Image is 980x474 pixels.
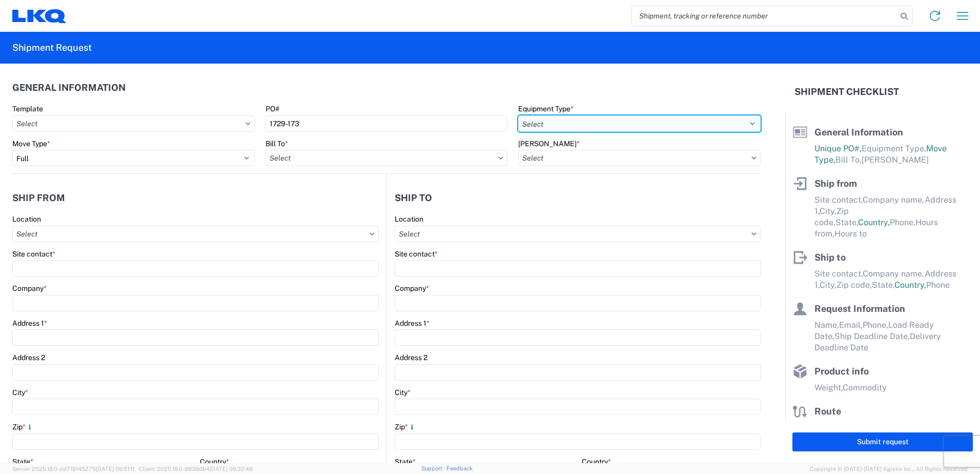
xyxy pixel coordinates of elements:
[814,406,841,417] span: Route
[210,466,253,472] span: [DATE] 09:32:48
[12,42,92,54] h2: Shipment Request
[814,127,903,137] span: General Information
[814,366,869,377] span: Product info
[395,353,427,362] label: Address 2
[820,206,836,216] span: City,
[12,226,379,242] input: Select
[814,320,839,330] span: Name,
[814,144,862,153] span: Unique PO#,
[835,218,858,227] span: State,
[890,218,915,227] span: Phone,
[835,155,862,165] span: Bill To,
[814,178,857,189] span: Ship from
[395,388,411,397] label: City
[631,6,897,26] input: Shipment, tracking or reference number
[843,383,887,392] span: Commodity
[858,218,890,227] span: Country,
[794,86,899,98] h2: Shipment Checklist
[12,422,34,431] label: Zip
[12,115,255,132] input: Select
[395,193,432,203] h2: Ship to
[12,353,45,362] label: Address 2
[139,466,253,472] span: Client: 2025.18.0-9839db4
[12,104,43,113] label: Template
[863,269,925,279] span: Company name,
[12,388,28,397] label: City
[518,104,574,113] label: Equipment Type
[814,252,846,263] span: Ship to
[582,457,611,466] label: Country
[820,280,836,290] span: City,
[395,226,761,242] input: Select
[395,457,416,466] label: State
[836,280,872,290] span: Zip code,
[862,144,926,153] span: Equipment Type,
[814,195,863,205] span: Site contact,
[518,139,580,148] label: [PERSON_NAME]
[894,280,926,290] span: Country,
[872,280,894,290] span: State,
[839,320,863,330] span: Email,
[12,284,47,293] label: Company
[395,284,429,293] label: Company
[834,331,910,341] span: Ship Deadline Date,
[792,432,973,451] button: Submit request
[12,466,134,472] span: Server: 2025.18.0-dd719145275
[814,303,905,314] span: Request Information
[395,214,423,224] label: Location
[395,422,416,431] label: Zip
[446,465,473,471] a: Feedback
[926,280,950,290] span: Phone
[12,83,126,93] h2: General Information
[518,150,761,166] input: Select
[810,464,968,473] span: Copyright © [DATE]-[DATE] Agistix Inc., All Rights Reserved
[421,465,447,471] a: Support
[814,383,843,392] span: Weight,
[12,214,41,224] label: Location
[834,229,867,239] span: Hours to
[266,104,279,113] label: PO#
[12,319,47,328] label: Address 1
[266,139,288,148] label: Bill To
[863,320,888,330] span: Phone,
[12,193,65,203] h2: Ship from
[863,195,925,205] span: Company name,
[862,155,929,165] span: [PERSON_NAME]
[200,457,229,466] label: Country
[395,319,430,328] label: Address 1
[12,249,55,259] label: Site contact
[12,457,33,466] label: State
[395,249,438,259] label: Site contact
[266,150,508,166] input: Select
[12,139,50,148] label: Move Type
[96,466,134,472] span: [DATE] 09:51:11
[814,269,863,279] span: Site contact,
